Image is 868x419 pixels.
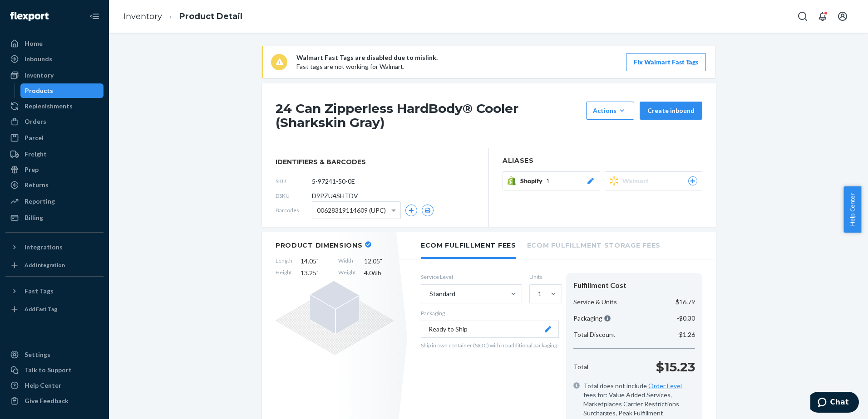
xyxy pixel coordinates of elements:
a: Add Fast Tag [5,302,104,317]
div: Inbounds [25,54,52,63]
button: Integrations [5,240,104,254]
div: Give Feedback [25,396,69,405]
span: 1 [546,176,550,185]
div: Add Integration [25,261,65,269]
p: Fast tags are not working for Walmart. [296,62,438,71]
label: Units [529,273,559,281]
div: Fast Tags [25,287,54,296]
button: Open notifications [814,7,832,25]
a: Parcel [5,131,104,145]
a: Inbounds [5,52,104,66]
div: Freight [25,150,47,159]
img: Flexport logo [10,12,49,21]
p: Service & Units [573,297,617,307]
p: -$0.30 [677,314,695,323]
button: Actions [586,102,634,120]
a: Orders [5,114,104,129]
button: Talk to Support [5,363,104,377]
button: Walmart [605,171,702,190]
span: Height [276,268,292,278]
div: Parcel [25,133,44,142]
li: Ecom Fulfillment Fees [421,232,516,259]
span: identifiers & barcodes [276,157,475,166]
button: Open account menu [833,7,852,25]
span: 00628319114609 (UPC) [317,203,386,218]
p: Ship in own container (SIOC) with no additional packaging. [421,341,559,349]
p: Total [573,362,588,371]
input: 1 [537,289,538,298]
div: Returns [25,180,49,190]
a: Settings [5,347,104,362]
button: Open Search Box [794,7,812,25]
a: Inventory [123,11,162,21]
ol: breadcrumbs [116,3,250,30]
a: Freight [5,147,104,161]
a: Add Integration [5,258,104,273]
button: Create inbound [640,102,702,120]
div: Prep [25,165,39,174]
a: Order Level [648,382,682,390]
div: Standard [429,289,455,298]
div: Replenishments [25,102,73,111]
p: Walmart Fast Tags are disabled due to mislink. [296,53,438,62]
a: Reporting [5,194,104,209]
li: Ecom Fulfillment Storage Fees [527,232,661,257]
label: Service Level [421,273,522,281]
input: Standard [429,289,429,298]
span: Barcodes [276,206,312,214]
button: Fast Tags [5,284,104,298]
div: Billing [25,213,43,222]
a: Inventory [5,68,104,83]
h2: Aliases [503,157,702,164]
div: Settings [25,350,50,359]
button: Give Feedback [5,394,104,408]
h1: 24 Can Zipperless HardBody® Cooler (Sharkskin Gray) [276,102,582,130]
a: Product Detail [179,11,242,21]
span: " [316,257,319,265]
button: Shopify1 [503,171,600,190]
span: 4.06 lb [364,268,394,278]
span: " [316,269,319,277]
span: 14.05 [301,257,330,266]
span: Shopify [520,176,546,185]
button: Fix Walmart Fast Tags [626,53,706,71]
div: Talk to Support [25,365,72,375]
p: -$1.26 [677,330,695,339]
div: Integrations [25,243,63,252]
p: Packaging [573,314,611,323]
span: Width [338,257,356,266]
button: Help Center [843,186,861,233]
a: Products [20,83,104,98]
span: Length [276,257,292,266]
span: " [380,257,382,265]
span: D9PZU4SHTDV [312,191,358,200]
iframe: Opens a widget where you can chat to one of our agents [810,392,859,414]
div: Add Fast Tag [25,305,57,313]
div: Fulfillment Cost [573,280,695,291]
span: Weight [338,268,356,278]
a: Returns [5,178,104,192]
div: Orders [25,117,46,126]
span: Walmart [622,176,652,185]
div: Actions [593,106,627,115]
span: 13.25 [301,268,330,278]
p: $16.79 [676,297,695,307]
span: SKU [276,177,312,185]
div: Reporting [25,197,55,206]
a: Replenishments [5,99,104,113]
div: Products [25,86,53,95]
a: Home [5,36,104,51]
div: 1 [538,289,542,298]
a: Help Center [5,378,104,393]
span: DSKU [276,192,312,200]
p: Packaging [421,309,559,317]
h2: Product Dimensions [276,241,363,249]
div: Inventory [25,71,54,80]
button: Ready to Ship [421,321,559,338]
a: Billing [5,210,104,225]
p: $15.23 [656,358,695,376]
div: Help Center [25,381,61,390]
button: Close Navigation [85,7,104,25]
